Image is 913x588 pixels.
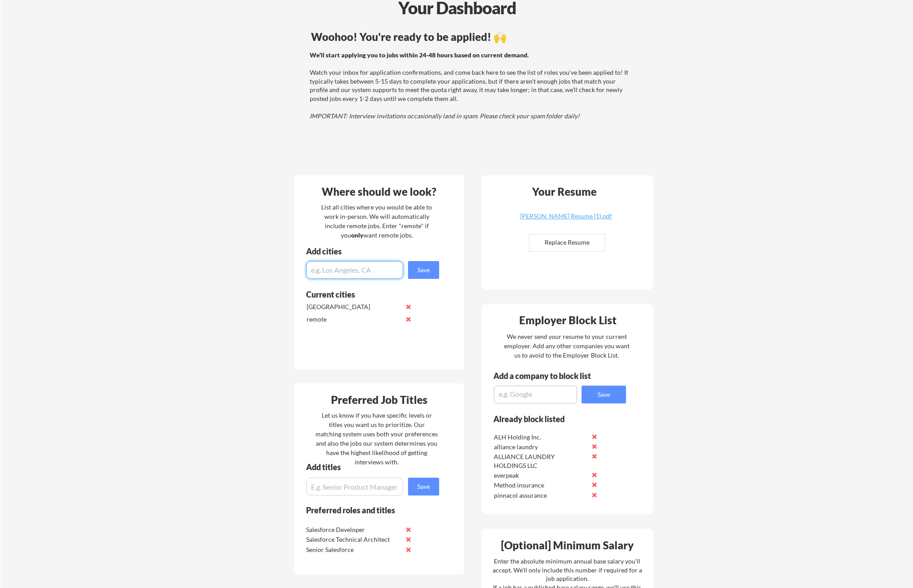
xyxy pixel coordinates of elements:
[306,261,403,279] input: e.g. Los Angeles, CA
[582,386,626,403] button: Save
[493,372,605,380] div: Add a company to block list
[310,51,630,121] div: Watch your inbox for application confirmations, and come back here to see the list of roles you'v...
[311,32,632,42] div: Woohoo! You're ready to be applied! 🙌
[513,213,619,219] div: [PERSON_NAME] Resume (1).pdf
[493,415,614,423] div: Already block listed
[520,186,608,197] div: Your Resume
[494,433,588,442] div: ALH Holding Inc.
[296,395,462,405] div: Preferred Job Titles
[315,202,438,240] div: List all cities where you would be able to work in-person. We will automatically include remote j...
[306,247,441,255] div: Add cities
[306,478,403,495] input: E.g. Senior Product Manager
[494,452,588,470] div: ALLIANCE LAUNDRY HOLDINGS LLC
[494,443,588,451] div: alliance laundry
[494,491,588,500] div: pinnacol assurance
[306,525,400,534] div: Salesforce Developer
[310,51,529,59] strong: We'll start applying you to jobs within 24-48 hours based on current demand.
[306,506,427,514] div: Preferred roles and titles
[494,481,588,490] div: Method insurance
[485,315,650,326] div: Employer Block List
[306,463,432,471] div: Add titles
[513,213,619,227] a: [PERSON_NAME] Resume (1).pdf
[306,535,400,544] div: Salesforce Technical Architect
[307,315,400,324] div: remote
[494,471,588,480] div: everpeak
[315,411,438,467] div: Let us know if you have specific levels or titles you want us to prioritize. Our matching system ...
[306,290,429,298] div: Current cities
[310,112,580,120] em: IMPORTANT: Interview invitations occasionally land in spam. Please check your spam folder daily!
[306,545,400,554] div: Senior Salesforce
[408,478,439,495] button: Save
[503,332,630,360] div: We never send your resume to your current employer. Add any other companies you want us to avoid ...
[485,540,650,551] div: [Optional] Minimum Salary
[296,186,462,197] div: Where should we look?
[351,231,364,239] strong: only
[307,302,400,311] div: [GEOGRAPHIC_DATA]
[408,261,439,279] button: Save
